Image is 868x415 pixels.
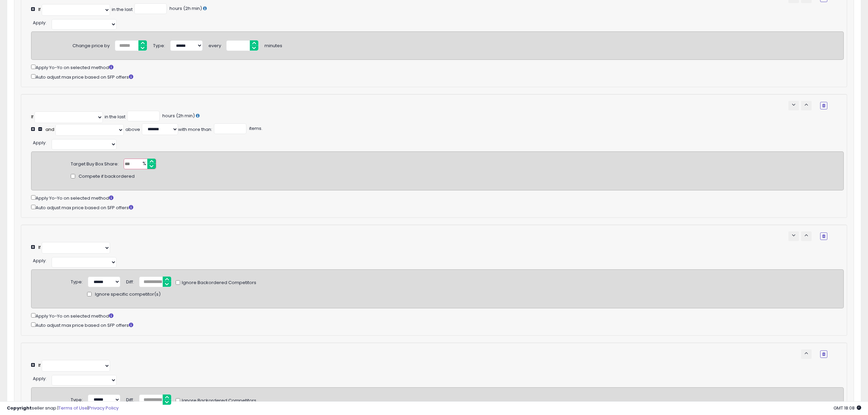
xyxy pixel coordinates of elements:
span: Apply [33,139,45,146]
i: Remove Condition [822,234,825,238]
span: Apply [33,375,45,382]
span: Compete if backordered [79,173,135,180]
div: Diff: [126,277,134,285]
div: Apply Yo-Yo on selected method [31,194,844,202]
span: Apply [33,19,45,26]
div: with more than: [178,126,212,133]
div: above [125,126,140,133]
div: Target Buy Box Share: [71,159,119,168]
button: keyboard_arrow_down [788,101,799,110]
button: keyboard_arrow_up [801,101,812,110]
span: 2025-09-17 18:08 GMT [833,405,861,411]
div: : [33,373,46,382]
button: keyboard_arrow_up [801,231,812,241]
div: every [208,40,221,49]
div: Type: [153,40,165,49]
span: Ignore Backordered Competitors [180,280,256,286]
div: seller snap | | [7,405,119,412]
i: Remove Condition [822,104,825,108]
div: Type: [71,277,83,285]
strong: Copyright [7,405,32,411]
span: Ignore specific competitor(s) [95,291,161,298]
div: Apply Yo-Yo on selected method [31,63,844,71]
div: Type: [71,394,83,403]
span: Apply [33,257,45,264]
button: keyboard_arrow_down [788,231,799,241]
div: Auto adjust max price based on SFP offers [31,73,844,81]
div: : [33,137,46,146]
div: Auto adjust max price based on SFP offers [31,203,844,211]
div: Diff: [126,394,134,403]
span: items. [248,125,262,132]
div: Auto adjust max price based on SFP offers [31,321,844,329]
span: keyboard_arrow_up [803,232,810,239]
span: keyboard_arrow_up [803,102,810,108]
i: Remove Condition [822,352,825,356]
button: keyboard_arrow_up [801,349,812,359]
div: Apply Yo-Yo on selected method [31,312,844,320]
a: Terms of Use [58,405,87,411]
span: keyboard_arrow_up [803,350,810,357]
div: : [33,255,46,264]
div: : [33,17,46,26]
div: Change price by [72,40,110,49]
a: Privacy Policy [89,405,119,411]
span: keyboard_arrow_down [790,232,797,239]
div: in the last [112,6,133,13]
div: in the last [105,114,125,120]
span: % [138,159,149,169]
span: Ignore Backordered Competitors [180,398,256,404]
div: minutes [265,40,282,49]
span: hours (2h min) [161,112,195,119]
span: hours (2h min) [168,5,202,12]
span: keyboard_arrow_down [790,102,797,108]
